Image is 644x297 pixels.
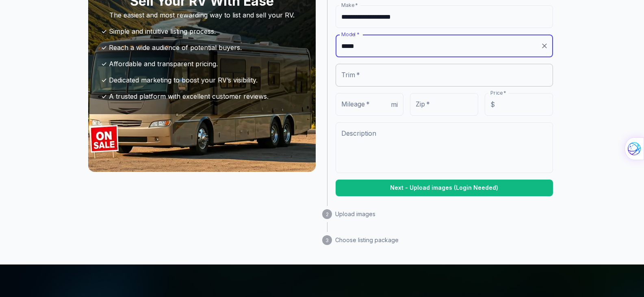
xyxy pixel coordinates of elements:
[335,210,556,219] span: Upload images
[325,211,328,217] text: 2
[95,10,309,20] p: The easiest and most rewarding way to list and sell your RV.
[335,236,556,245] span: Choose listing package
[341,2,358,9] label: Make
[95,88,309,104] li: ✓ A trusted platform with excellent customer reviews.
[539,40,550,52] button: Clear
[336,180,553,196] button: Next - Upload images (Login Needed)
[490,100,495,109] p: $
[325,237,329,243] text: 3
[341,31,359,38] label: Model
[391,100,398,109] p: mi
[95,56,309,72] li: ✓ Affordable and transparent pricing.
[95,72,309,88] li: ✓ Dedicated marketing to boost your RV’s visibility.
[95,23,309,39] li: ✓ Simple and intuitive listing process.
[95,39,309,56] li: ✓ Reach a wide audience of potential buyers.
[490,89,506,96] label: Price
